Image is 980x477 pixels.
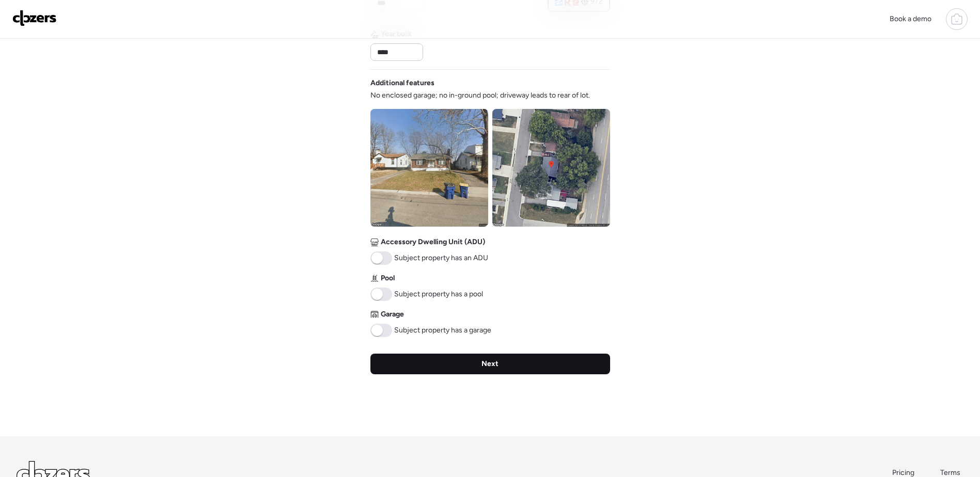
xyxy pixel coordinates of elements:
[940,468,960,477] span: Terms
[12,10,57,26] img: Logo
[394,253,488,263] span: Subject property has an ADU
[481,359,499,369] span: Next
[381,309,404,320] span: Garage
[394,325,491,336] span: Subject property has a garage
[370,90,590,101] span: No enclosed garage; no in-ground pool; driveway leads to rear of lot.
[394,289,483,299] span: Subject property has a pool
[381,273,395,283] span: Pool
[892,468,914,477] span: Pricing
[381,237,485,247] span: Accessory Dwelling Unit (ADU)
[890,14,931,23] span: Book a demo
[370,78,434,88] span: Additional features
